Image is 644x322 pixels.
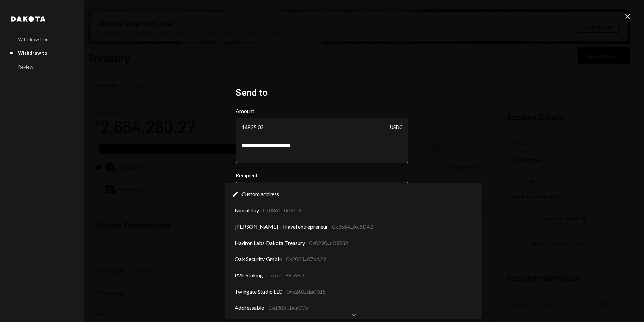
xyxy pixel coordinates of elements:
[236,86,408,99] h2: Send to
[267,271,304,279] div: 0xfeef...98c6FD
[236,107,408,115] label: Amount
[235,223,328,231] span: [PERSON_NAME] - Travel entrepreneur
[332,223,373,231] div: 0x3564...Ac5DA2
[235,239,305,247] span: Hadron Labs Dakota Treasury
[235,255,282,263] span: Oak Security GmbH
[18,50,47,56] div: Withdraw to
[235,287,282,296] span: Twingate Studio LLC
[235,304,264,312] span: Addressable
[18,64,33,70] div: Review
[236,182,408,201] button: Recipient
[263,206,301,214] div: 0x0861...0d91f6
[390,118,403,137] div: USDC
[241,190,279,198] span: Custom address
[268,304,308,312] div: 0xd30b...bea0C5
[286,255,326,263] div: 0x2023...076A29
[309,239,349,247] div: 0x0290...c0953A
[236,118,408,137] input: Enter amount
[235,271,263,279] span: P2P Staking
[235,206,259,214] span: Niural Pay
[18,36,50,42] div: Withdraw from
[236,171,408,179] label: Recipient
[286,287,326,296] div: 0xe260...daC015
